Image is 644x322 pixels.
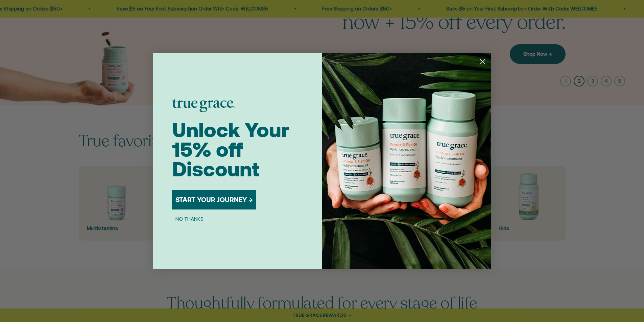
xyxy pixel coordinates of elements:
button: NO THANKS [172,215,207,223]
button: Close dialog [477,56,488,68]
span: Unlock Your 15% off Discount [172,118,289,181]
img: 098727d5-50f8-4f9b-9554-844bb8da1403.jpeg [322,53,491,269]
img: logo placeholder [172,99,235,112]
button: START YOUR JOURNEY → [172,190,256,209]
